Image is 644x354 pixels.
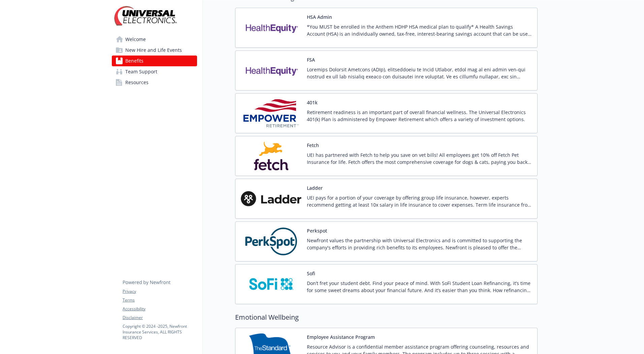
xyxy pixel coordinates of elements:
p: Retirement readiness is an important part of overall financial wellness. The Universal Electronic... [307,109,532,123]
button: Sofi [307,270,315,277]
img: Fetch, Inc. carrier logo [241,142,301,170]
a: Benefits [112,56,197,66]
p: Copyright © 2024 - 2025 , Newfront Insurance Services, ALL RIGHTS RESERVED [123,323,197,341]
img: PerkSpot carrier logo [241,227,301,256]
a: Welcome [112,34,197,45]
button: Perkspot [307,227,327,234]
img: Health Equity carrier logo [241,13,301,42]
button: 401k [307,99,318,106]
img: Empower Retirement carrier logo [241,99,301,128]
p: Loremips Dolorsit Ametcons (ADIp), elitseddoeiu te Incid Utlabor, etdol mag al eni admin ven-qui ... [307,66,532,80]
p: Don’t fret your student debt. Find your peace of mind. With SoFi Student Loan Refinancing, it’s t... [307,280,532,294]
button: Employee Assistance Program [307,333,375,341]
p: UEI pays for a portion of your coverage by offering group life insurance, however, experts recomm... [307,194,532,208]
a: Privacy [123,288,197,294]
button: FSA [307,56,315,63]
p: *You MUST be enrolled in the Anthem HDHP HSA medical plan to qualify* A Health Savings Account (H... [307,23,532,37]
span: Resources [125,77,149,88]
p: Newfront values the partnership with Universal Electronics and is committed to supporting the com... [307,237,532,251]
a: Resources [112,77,197,88]
img: Health Equity carrier logo [241,56,301,85]
img: Ladder carrier logo [241,184,301,213]
a: Accessibility [123,306,197,312]
a: Team Support [112,66,197,77]
p: UEI has partnered with Fetch to help you save on vet bills! All employees get 10% off Fetch Pet I... [307,151,532,166]
button: HSA Admin [307,13,332,21]
span: Benefits [125,56,143,66]
a: New Hire and Life Events [112,45,197,56]
button: Fetch [307,142,319,149]
h2: Emotional Wellbeing [235,312,538,322]
img: SoFi carrier logo [241,270,301,298]
span: Team Support [125,66,157,77]
a: Terms [123,297,197,303]
span: New Hire and Life Events [125,45,182,56]
button: Ladder [307,184,323,191]
a: Disclaimer [123,315,197,321]
span: Welcome [125,34,146,45]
